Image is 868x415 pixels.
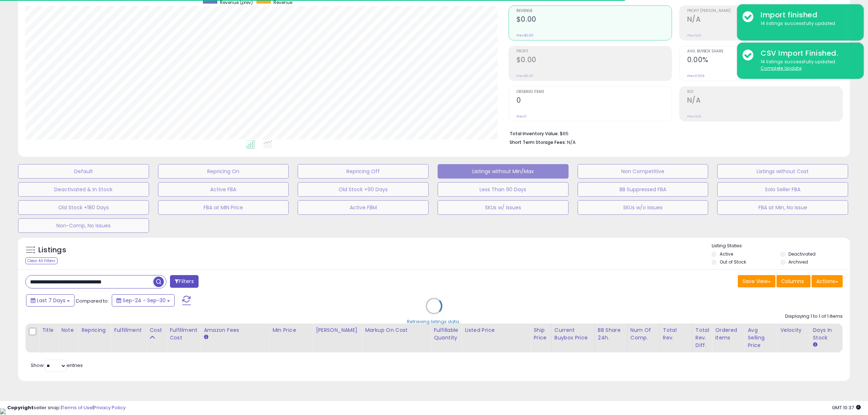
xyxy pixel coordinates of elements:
[687,114,701,119] small: Prev: N/A
[687,9,842,13] span: Profit [PERSON_NAME]
[717,164,848,179] button: Listings without Cost
[438,164,569,179] button: Listings without Min/Max
[516,15,672,25] h2: $0.00
[516,33,533,38] small: Prev: $0.00
[510,131,559,137] b: Total Inventory Value:
[94,404,125,411] a: Privacy Policy
[567,139,576,146] span: N/A
[578,164,709,179] button: Non Competitive
[18,200,149,215] button: Old Stock +180 Days
[755,48,858,59] div: CSV Import Finished.
[298,200,429,215] button: Active FBM
[578,200,709,215] button: SKUs w/o Issues
[687,50,842,54] span: Avg. Buybox Share
[298,182,429,197] button: Old Stock +90 Days
[407,318,461,325] div: Retrieving listings data..
[516,114,527,119] small: Prev: 0
[516,56,672,65] h2: $0.00
[18,164,149,179] button: Default
[510,139,566,145] b: Short Term Storage Fees:
[687,15,842,25] h2: N/A
[7,404,34,411] strong: Copyright
[717,182,848,197] button: Solo Seller FBA
[438,200,569,215] button: SKUs w/ Issues
[755,20,858,27] div: 14 listings successfully updated.
[298,164,429,179] button: Repricing Off
[755,59,858,72] div: 14 listings successfully updated.
[687,74,705,78] small: Prev: 0.00%
[158,164,289,179] button: Repricing On
[578,182,709,197] button: BB Suppressed FBA
[510,129,837,137] li: $65
[158,182,289,197] button: Active FBA
[761,65,801,71] u: Complete Update
[832,404,861,411] span: 2025-10-8 10:37 GMT
[516,9,672,13] span: Revenue
[516,96,672,106] h2: 0
[18,182,149,197] button: Deactivated & In Stock
[62,404,93,411] a: Terms of Use
[755,10,858,20] div: Import finished
[516,90,672,94] span: Ordered Items
[18,218,149,233] button: Non-Comp, No Issues
[687,90,842,94] span: ROI
[687,96,842,106] h2: N/A
[516,50,672,54] span: Profit
[687,33,701,38] small: Prev: N/A
[438,182,569,197] button: Less Than 90 Days
[516,74,533,78] small: Prev: $0.00
[717,200,848,215] button: FBA at Min, No Issue
[7,405,125,411] div: seller snap | |
[158,200,289,215] button: FBA at MIN Price
[687,56,842,65] h2: 0.00%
